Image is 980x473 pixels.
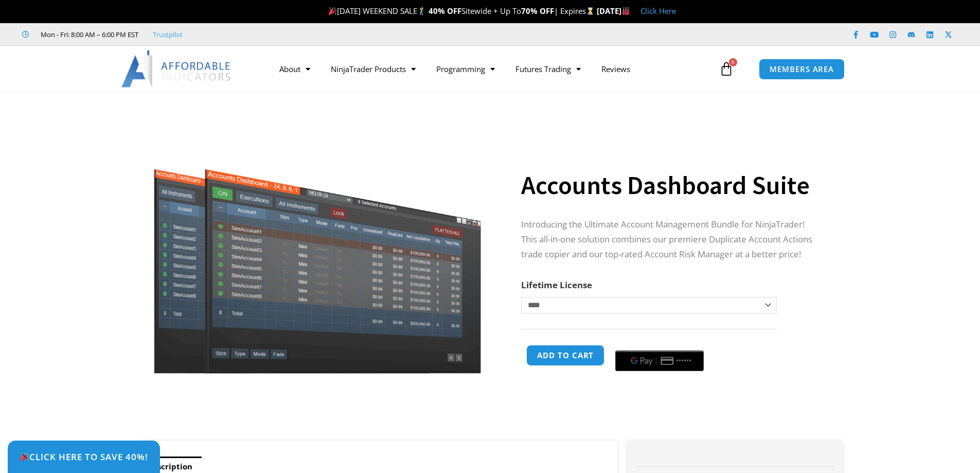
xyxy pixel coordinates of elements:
[20,452,148,461] span: Click Here to save 40%!
[622,7,630,15] img: 🏭
[591,57,640,81] a: Reviews
[429,6,461,16] strong: 40% OFF
[38,28,138,41] span: Mon - Fri: 8:00 AM – 6:00 PM EST
[505,57,591,81] a: Futures Trading
[704,54,749,84] a: 0
[759,59,845,80] a: MEMBERS AREA
[153,28,183,41] a: Trustpilot
[152,110,483,374] img: Screenshot 2024-08-26 155710eeeee | Affordable Indicators – NinjaTrader
[526,345,604,366] button: Add to cart
[121,50,232,87] img: LogoAI | Affordable Indicators – NinjaTrader
[640,6,676,16] a: Click Here
[521,6,554,16] strong: 70% OFF
[320,57,426,81] a: NinjaTrader Products
[326,6,596,16] span: [DATE] WEEKEND SALE Sitewide + Up To | Expires
[615,351,704,371] button: Buy with GPay
[586,7,594,15] img: ⌛
[613,343,706,344] iframe: Secure payment input frame
[729,58,737,66] span: 0
[676,357,692,364] text: ••••••
[329,7,336,15] img: 🎉
[521,217,822,262] p: Introducing the Ultimate Account Management Bundle for NinjaTrader! This all-in-one solution comb...
[20,452,29,461] img: 🎉
[426,57,505,81] a: Programming
[770,65,834,73] span: MEMBERS AREA
[269,57,320,81] a: About
[521,167,822,203] h1: Accounts Dashboard Suite
[8,441,160,473] a: 🎉Click Here to save 40%!
[521,279,592,291] label: Lifetime License
[269,57,717,81] nav: Menu
[597,6,630,16] strong: [DATE]
[418,7,425,15] img: 🏌️‍♂️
